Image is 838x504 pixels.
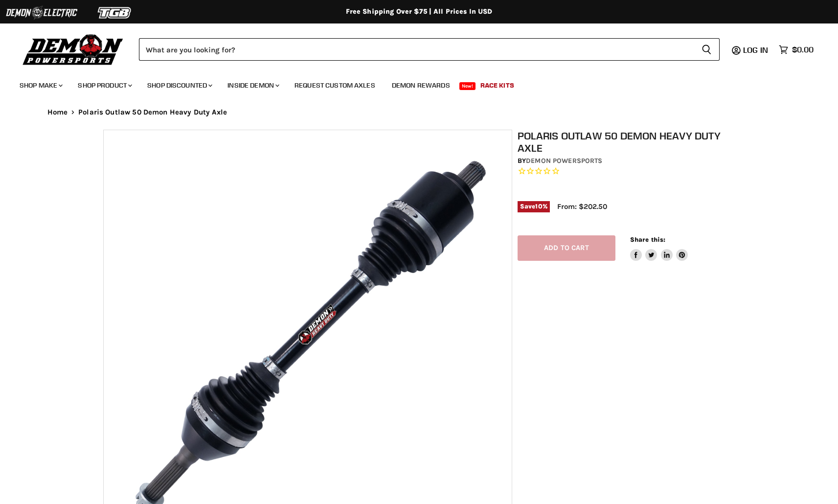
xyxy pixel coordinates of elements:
a: Shop Product [70,75,138,95]
a: Shop Make [12,75,68,95]
span: Log in [743,45,768,55]
span: $0.00 [792,45,814,54]
aside: Share this: [630,235,688,261]
a: Log in [739,46,774,54]
a: Demon Powersports [526,157,602,165]
span: From: $202.50 [557,202,607,211]
a: Race Kits [473,75,521,95]
a: Shop Discounted [140,75,218,95]
a: Demon Rewards [385,75,457,95]
span: Rated 0.0 out of 5 stars 0 reviews [518,166,741,177]
a: Request Custom Axles [287,75,383,95]
span: Save % [518,201,550,212]
span: New! [459,82,476,90]
a: Home [47,108,68,116]
form: Product [139,38,720,61]
a: Inside Demon [220,75,285,95]
span: 10 [535,203,542,210]
div: Free Shipping Over $75 | All Prices In USD [28,7,811,16]
nav: Breadcrumbs [28,108,811,116]
h1: Polaris Outlaw 50 Demon Heavy Duty Axle [518,130,741,154]
span: Polaris Outlaw 50 Demon Heavy Duty Axle [78,108,227,116]
img: Demon Powersports [20,32,127,67]
img: TGB Logo 2 [78,3,152,22]
button: Search [694,38,720,61]
a: $0.00 [774,43,818,57]
ul: Main menu [12,71,811,95]
div: by [518,156,741,166]
img: Demon Electric Logo 2 [5,3,78,22]
span: Share this: [630,236,665,243]
input: Search [139,38,694,61]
